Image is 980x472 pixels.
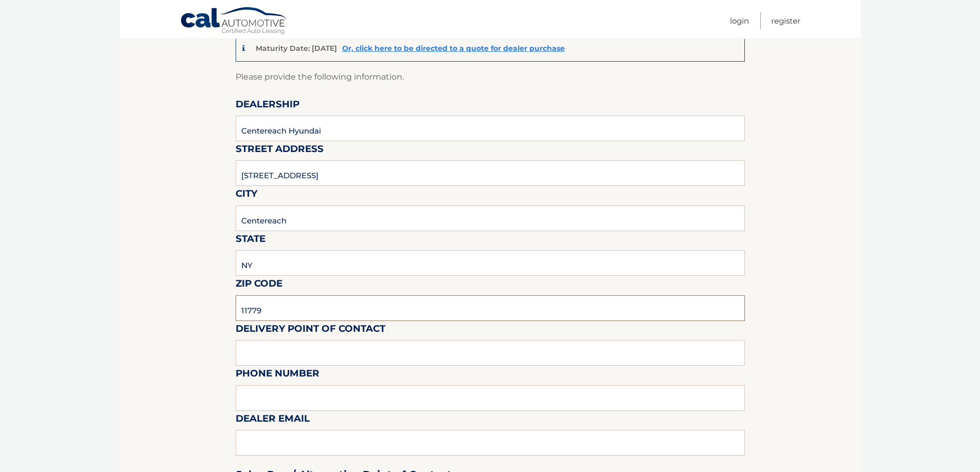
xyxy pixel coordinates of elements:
[236,411,310,430] label: Dealer Email
[236,141,324,160] label: Street Address
[771,12,800,29] a: Register
[180,7,288,36] a: Cal Automotive
[236,70,745,84] p: Please provide the following information.
[256,44,337,53] p: Maturity Date: [DATE]
[236,97,299,116] label: Dealership
[730,12,749,29] a: Login
[236,186,257,205] label: City
[236,231,265,250] label: State
[342,44,565,53] a: Or, click here to be directed to a quote for dealer purchase
[236,276,282,295] label: Zip Code
[236,366,319,385] label: Phone Number
[236,321,385,340] label: Delivery Point of Contact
